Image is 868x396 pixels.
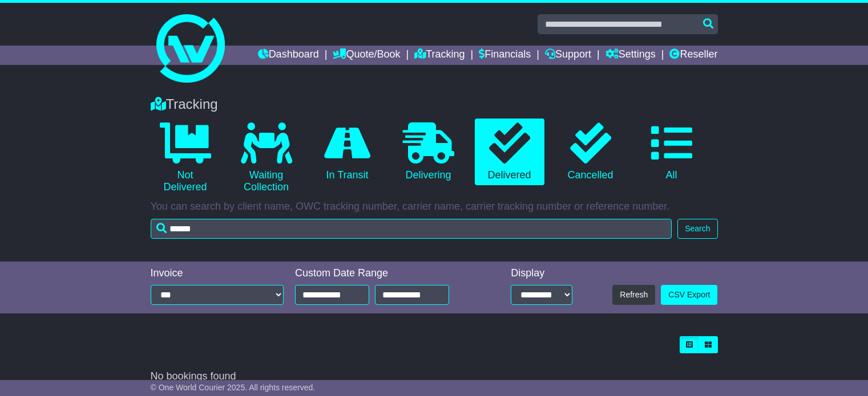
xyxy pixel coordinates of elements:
a: All [637,119,706,186]
span: © One World Courier 2025. All rights reserved. [151,383,316,392]
a: Dashboard [258,46,319,65]
a: Support [545,46,591,65]
a: In Transit [313,119,382,186]
a: Settings [605,46,656,65]
div: Tracking [145,96,724,113]
a: Reseller [669,46,717,65]
a: Waiting Collection [232,119,301,198]
button: Refresh [612,285,655,305]
a: Delivering [394,119,463,186]
a: Financials [479,46,531,65]
div: No bookings found [151,370,718,383]
a: Cancelled [556,119,625,186]
div: Display [511,267,572,280]
div: Invoice [151,267,284,280]
a: Quote/Book [333,46,400,65]
button: Search [677,219,717,239]
div: Custom Date Range [295,267,477,280]
a: Delivered [475,119,544,186]
p: You can search by client name, OWC tracking number, carrier name, carrier tracking number or refe... [151,201,718,213]
a: Not Delivered [151,119,220,198]
a: Tracking [414,46,465,65]
a: CSV Export [661,285,717,305]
